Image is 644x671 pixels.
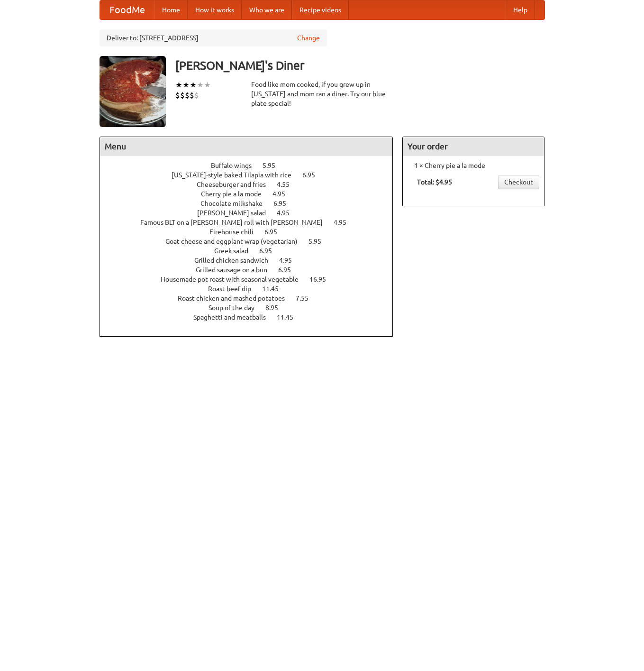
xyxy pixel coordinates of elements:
[296,294,318,302] span: 7.55
[297,33,320,43] a: Change
[140,219,332,226] span: Famous BLT on a [PERSON_NAME] roll with [PERSON_NAME]
[209,304,264,312] span: Soup of the day
[263,162,285,169] span: 5.95
[334,219,356,226] span: 4.95
[211,162,261,169] span: Buffalo wings
[506,0,535,19] a: Help
[408,161,539,170] li: 1 × Cherry pie a la mode
[196,266,308,274] a: Grilled sausage on a bun 6.95
[200,200,272,207] span: Chocolate milkshake
[100,0,154,19] a: FoodMe
[214,247,290,255] a: Greek salad 6.95
[194,257,278,264] span: Grilled chicken sandwich
[180,90,185,101] li: $
[175,90,180,101] li: $
[209,304,296,312] a: Soup of the day 8.95
[208,285,296,293] a: Roast beef dip 11.45
[277,313,303,321] span: 11.45
[273,200,296,207] span: 6.95
[165,238,339,245] a: Goat cheese and eggplant wrap (vegetarian) 5.95
[194,90,199,101] li: $
[209,228,295,236] a: Firehouse chili 6.95
[100,56,166,127] img: angular.jpg
[172,171,301,179] span: [US_STATE]-style baked Tilapia with rice
[154,0,188,19] a: Home
[197,209,307,217] a: [PERSON_NAME] salad 4.95
[201,190,271,198] span: Cherry pie a la mode
[197,80,204,90] li: ★
[277,181,299,188] span: 4.55
[194,257,309,264] a: Grilled chicken sandwich 4.95
[196,266,277,274] span: Grilled sausage on a bun
[161,276,308,283] span: Housemade pot roast with seasonal vegetable
[197,181,275,188] span: Cheeseburger and fries
[242,0,292,19] a: Who we are
[251,80,393,108] div: Food like mom cooked, if you grew up in [US_STATE] and mom ran a diner. Try our blue plate special!
[262,285,288,293] span: 11.45
[140,219,364,226] a: Famous BLT on a [PERSON_NAME] roll with [PERSON_NAME] 4.95
[197,181,307,188] a: Cheeseburger and fries 4.55
[265,304,288,312] span: 8.95
[182,80,190,90] li: ★
[292,0,349,19] a: Recipe videos
[175,56,545,75] h3: [PERSON_NAME]'s Diner
[165,238,307,245] span: Goat cheese and eggplant wrap (vegetarian)
[193,313,275,321] span: Spaghetti and meatballs
[190,80,197,90] li: ★
[272,190,295,198] span: 4.95
[100,29,327,46] div: Deliver to: [STREET_ADDRESS]
[403,137,544,156] h4: Your order
[208,285,261,293] span: Roast beef dip
[200,200,304,207] a: Chocolate milkshake 6.95
[214,247,258,255] span: Greek salad
[201,190,303,198] a: Cherry pie a la mode 4.95
[190,90,194,101] li: $
[178,294,294,302] span: Roast chicken and mashed potatoes
[197,209,275,217] span: [PERSON_NAME] salad
[417,178,452,186] b: Total: $4.95
[188,0,242,19] a: How it works
[161,276,344,283] a: Housemade pot roast with seasonal vegetable 16.95
[309,276,336,283] span: 16.95
[172,171,333,179] a: [US_STATE]-style baked Tilapia with rice 6.95
[278,266,300,274] span: 6.95
[185,90,190,101] li: $
[193,313,311,321] a: Spaghetti and meatballs 11.45
[211,162,293,169] a: Buffalo wings 5.95
[178,294,326,302] a: Roast chicken and mashed potatoes 7.55
[259,247,281,255] span: 6.95
[264,228,287,236] span: 6.95
[204,80,211,90] li: ★
[302,171,325,179] span: 6.95
[308,238,331,245] span: 5.95
[175,80,182,90] li: ★
[277,209,299,217] span: 4.95
[279,257,301,264] span: 4.95
[209,228,263,236] span: Firehouse chili
[498,175,539,189] a: Checkout
[100,137,393,156] h4: Menu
